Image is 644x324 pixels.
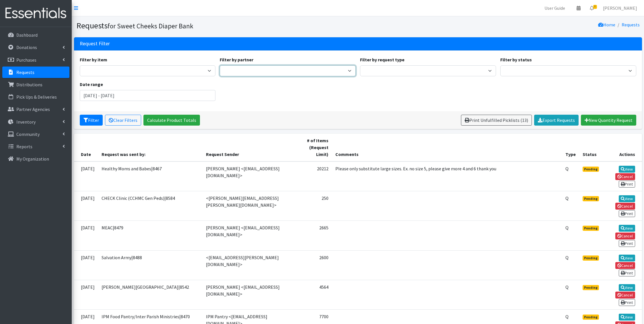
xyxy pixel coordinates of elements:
a: View [619,284,635,291]
p: Purchases [16,57,36,63]
p: Pick Ups & Deliveries [16,94,57,100]
th: Type [562,134,579,161]
a: 8 [585,2,598,14]
td: 20212 [294,161,332,191]
a: Pick Ups & Deliveries [2,91,69,103]
a: Clear Filters [105,115,141,126]
a: Cancel [615,203,635,210]
a: View [619,166,635,173]
h1: Requests [76,21,356,31]
td: Healthy Moms and Babes|8467 [98,161,203,191]
a: View [619,195,635,202]
th: Comments [332,134,562,161]
span: Pending [583,315,599,320]
a: My Organization [2,153,69,165]
img: HumanEssentials [2,4,69,23]
td: [PERSON_NAME] <[EMAIL_ADDRESS][DOMAIN_NAME]> [203,161,294,191]
td: <[PERSON_NAME][EMAIL_ADDRESS][PERSON_NAME][DOMAIN_NAME]> [203,191,294,220]
a: Print [619,181,635,188]
p: Reports [16,144,32,149]
a: Purchases [2,54,69,66]
span: Pending [583,255,599,261]
td: Salvation Army|8488 [98,250,203,280]
a: New Quantity Request [581,115,636,126]
abbr: Quantity [565,166,569,171]
a: Print Unfulfilled Picklists (13) [461,115,532,126]
input: January 1, 2011 - December 31, 2011 [80,90,216,101]
abbr: Quantity [565,225,569,231]
a: Requests [622,22,640,28]
a: Print [619,210,635,217]
td: [DATE] [74,250,98,280]
abbr: Quantity [565,314,569,319]
td: 4564 [294,280,332,309]
a: Community [2,128,69,140]
td: [DATE] [74,161,98,191]
span: Pending [583,226,599,231]
span: Pending [583,167,599,172]
td: [DATE] [74,221,98,250]
th: Request was sent by: [98,134,203,161]
a: Requests [2,67,69,78]
label: Date range [80,81,103,88]
span: Pending [583,196,599,201]
a: Print [619,240,635,247]
a: Partner Agencies [2,104,69,115]
p: Donations [16,44,37,50]
p: My Organization [16,156,49,162]
h3: Request Filter [80,41,110,47]
td: <[EMAIL_ADDRESS][PERSON_NAME][DOMAIN_NAME]> [203,250,294,280]
td: 250 [294,191,332,220]
a: Cancel [615,173,635,180]
td: 2665 [294,221,332,250]
small: for Sweet Cheeks Diaper Bank [108,22,193,30]
a: Print [619,299,635,306]
span: Pending [583,285,599,290]
th: # of Items (Request Limit) [294,134,332,161]
th: Status [579,134,603,161]
p: Distributions [16,82,42,87]
th: Actions [603,134,642,161]
td: [PERSON_NAME][GEOGRAPHIC_DATA]|8542 [98,280,203,309]
th: Request Sender [203,134,294,161]
td: [DATE] [74,191,98,220]
a: User Guide [540,2,570,14]
a: View [619,255,635,261]
a: Reports [2,141,69,152]
a: Cancel [615,233,635,239]
a: Home [598,22,615,28]
label: Filter by status [500,56,532,63]
a: [PERSON_NAME] [598,2,642,14]
span: 8 [593,5,597,9]
a: Cancel [615,292,635,298]
a: View [619,225,635,232]
th: Date [74,134,98,161]
abbr: Quantity [565,284,569,290]
td: Please only substitute large sizes. Ex. no size 5, please give more 4 and 6 thank you [332,161,562,191]
abbr: Quantity [565,255,569,260]
p: Requests [16,69,34,75]
a: Dashboard [2,29,69,41]
a: Inventory [2,116,69,128]
a: Print [619,270,635,276]
label: Filter by request type [360,56,404,63]
td: MEAC|8479 [98,221,203,250]
label: Filter by partner [220,56,253,63]
a: Donations [2,42,69,53]
button: Filter [80,115,103,126]
abbr: Quantity [565,195,569,201]
p: Inventory [16,119,36,125]
a: Cancel [615,262,635,269]
p: Partner Agencies [16,106,50,112]
td: 2600 [294,250,332,280]
a: Calculate Product Totals [143,115,200,126]
td: CHECK Clinic (CCHMC Gen Peds)|8584 [98,191,203,220]
td: [PERSON_NAME] <[EMAIL_ADDRESS][DOMAIN_NAME]> [203,221,294,250]
p: Dashboard [16,32,38,38]
label: Filter by item [80,56,107,63]
a: View [619,314,635,321]
p: Community [16,131,40,137]
a: Export Requests [534,115,579,126]
td: [DATE] [74,280,98,309]
a: Distributions [2,79,69,90]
